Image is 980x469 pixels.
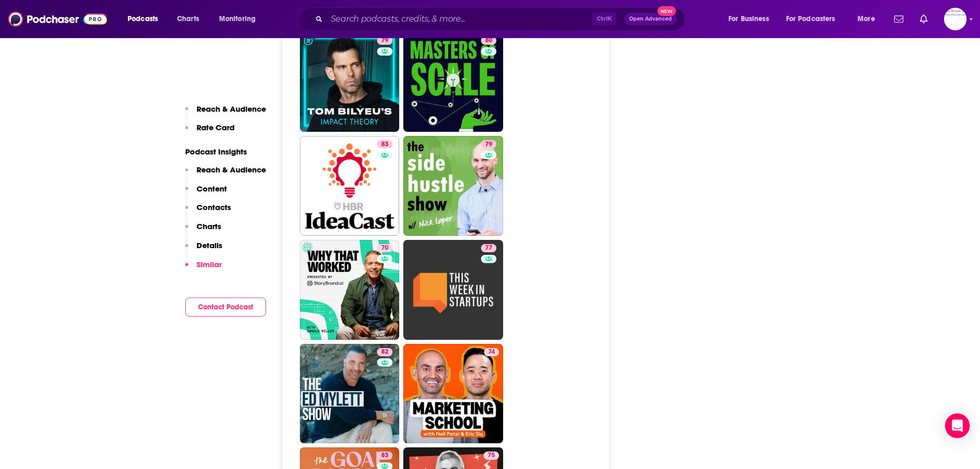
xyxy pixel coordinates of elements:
[944,8,967,30] button: Show profile menu
[197,202,231,212] p: Contacts
[381,243,388,253] span: 70
[485,243,492,253] span: 77
[212,11,269,27] button: open menu
[403,240,503,340] a: 77
[120,11,171,27] button: open menu
[916,10,932,28] a: Show notifications dropdown
[300,240,400,340] a: 70
[377,451,393,460] a: 83
[300,32,400,132] a: 79
[185,147,266,157] p: Podcast Insights
[381,36,388,46] span: 79
[300,136,400,236] a: 83
[779,11,850,27] button: open menu
[327,11,592,27] input: Search podcasts, credits, & more...
[481,140,496,148] a: 79
[197,259,222,269] p: Similar
[481,37,496,45] a: 80
[485,140,492,150] span: 79
[488,347,495,357] span: 74
[185,298,266,317] button: Contact Podcast
[381,140,388,150] span: 83
[185,165,266,184] button: Reach & Audience
[945,413,970,438] div: Open Intercom Messenger
[403,136,503,236] a: 79
[197,240,222,250] p: Details
[381,347,388,357] span: 82
[8,9,107,29] img: Podchaser - Follow, Share and Rate Podcasts
[481,244,496,252] a: 77
[381,450,388,461] span: 83
[786,12,835,26] span: For Podcasters
[197,221,221,231] p: Charts
[197,184,227,194] p: Content
[850,11,888,27] button: open menu
[300,344,400,444] a: 82
[185,240,222,259] button: Details
[625,13,676,25] button: Open AdvancedNew
[185,202,231,221] button: Contacts
[377,140,393,148] a: 83
[592,12,616,26] span: Ctrl K
[185,123,235,142] button: Rate Card
[219,12,256,26] span: Monitoring
[197,104,266,114] p: Reach & Audience
[858,12,875,26] span: More
[485,36,492,46] span: 80
[484,348,499,356] a: 74
[177,12,199,26] span: Charts
[488,450,495,461] span: 75
[185,221,221,240] button: Charts
[185,259,222,279] button: Similar
[185,104,266,123] button: Reach & Audience
[377,37,393,45] a: 79
[170,11,205,27] a: Charts
[403,344,503,444] a: 74
[377,244,393,252] a: 70
[128,12,158,26] span: Podcasts
[185,184,227,203] button: Content
[728,12,769,26] span: For Business
[721,11,782,27] button: open menu
[403,32,503,132] a: 80
[197,123,235,132] p: Rate Card
[197,165,266,175] p: Reach & Audience
[484,451,499,460] a: 75
[629,16,672,22] span: Open Advanced
[944,8,967,30] img: User Profile
[890,10,907,28] a: Show notifications dropdown
[944,8,967,30] span: Logged in as imalwagner
[308,7,695,31] div: Search podcasts, credits, & more...
[377,348,393,356] a: 82
[657,6,676,16] span: New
